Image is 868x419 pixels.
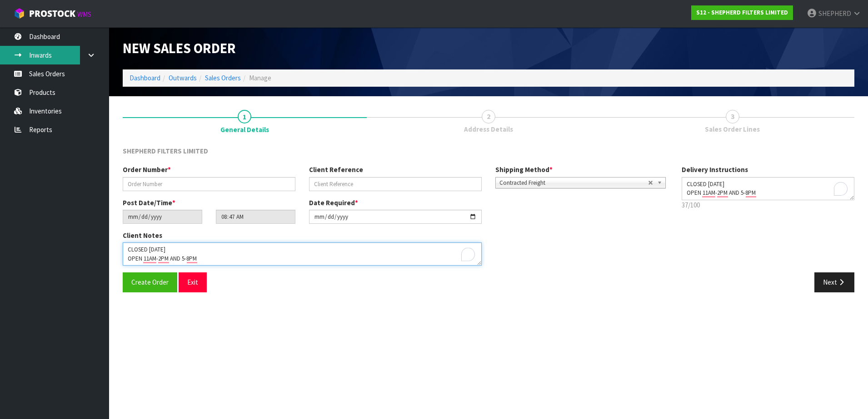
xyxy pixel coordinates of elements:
[179,272,207,292] button: Exit
[682,200,854,210] p: 37/100
[249,74,271,82] span: Manage
[123,39,236,57] span: New Sales Order
[123,272,177,292] button: Create Order
[682,177,854,200] textarea: To enrich screen reader interactions, please activate Accessibility in Grammarly extension settings
[495,165,553,174] label: Shipping Method
[682,165,748,174] label: Delivery Instructions
[818,9,851,18] span: SHEPHERD
[29,8,75,20] span: ProStock
[123,242,482,266] textarea: To enrich screen reader interactions, please activate Accessibility in Grammarly extension settings
[123,177,295,191] input: Order Number
[123,231,162,240] label: Client Notes
[169,74,197,82] a: Outwards
[309,177,482,191] input: Client Reference
[726,110,739,123] span: 3
[220,125,269,134] span: General Details
[123,198,175,207] label: Post Date/Time
[123,165,171,174] label: Order Number
[123,147,208,155] span: SHEPHERD FILTERS LIMITED
[309,165,363,174] label: Client Reference
[14,8,25,19] img: cube-alt.png
[499,177,648,188] span: Contracted Freight
[705,124,760,134] span: Sales Order Lines
[696,9,788,16] strong: S12 - SHEPHERD FILTERS LIMITED
[814,272,854,292] button: Next
[77,10,91,19] small: WMS
[309,198,358,207] label: Date Required
[123,139,854,299] span: General Details
[238,110,251,123] span: 1
[131,278,169,286] span: Create Order
[205,74,241,82] a: Sales Orders
[482,110,495,123] span: 2
[464,124,513,134] span: Address Details
[130,74,160,82] a: Dashboard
